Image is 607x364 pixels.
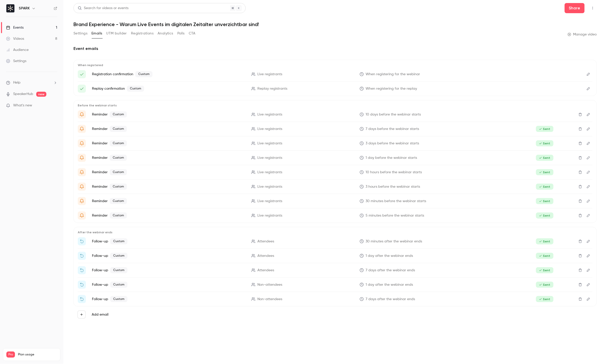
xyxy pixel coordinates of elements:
span: Live registrants [257,199,282,204]
p: When registered [78,63,593,67]
p: Reminder [92,169,245,175]
span: Custom [110,282,127,288]
a: Manage video [568,32,597,37]
span: Custom [110,296,127,302]
span: new [36,92,46,97]
button: Edit [584,281,593,289]
li: Bist du bereit? In wenigen Stunden starten wir gemeinsam! [78,154,593,162]
button: Delete [576,197,584,205]
button: Settings [73,29,87,37]
li: help-dropdown-opener [6,80,57,85]
span: Live registrants [257,141,282,146]
button: Delete [576,281,584,289]
button: Delete [576,168,584,176]
p: Replay confirmation [92,86,245,92]
h2: Event emails [73,46,597,52]
button: Edit [584,237,593,245]
label: Add email [92,312,108,317]
span: When registering for the webinar [366,72,420,77]
button: Delete [576,139,584,147]
span: 3 hours before the webinar starts [366,184,420,189]
span: 30 minutes before the webinar starts [366,199,426,204]
span: Sent [536,296,554,302]
button: Edit [584,252,593,260]
div: Videos [6,36,24,41]
li: Bist du bereit? In wenigen Tagen starten wir gemeinsam! [78,139,593,147]
span: Non-attendees [257,297,282,302]
button: Edit [584,168,593,176]
span: Plan usage [18,353,57,357]
span: Sent [536,213,554,219]
p: Reminder [92,111,245,118]
span: Custom [110,213,127,219]
p: After the webinar ends [78,230,593,234]
span: Custom [110,267,127,273]
p: Reminder [92,155,245,161]
span: Custom [110,155,127,161]
button: Edit [584,197,593,205]
span: Attendees [257,253,274,259]
button: Edit [584,183,593,191]
span: Sent [536,267,554,273]
button: Analytics [158,29,173,37]
p: Reminder [92,213,245,219]
button: Edit [584,266,593,274]
span: Live registrants [257,126,282,132]
p: Reminder [92,126,245,132]
li: Danke fürs Dabeisein – das war erst der Anfang! [78,237,593,245]
span: Live registrants [257,184,282,189]
li: Dein persönlicher Platz wartet – noch bis Sonntag! [78,266,593,274]
p: Reminder [92,184,245,190]
div: Search for videos or events [78,6,128,11]
button: Delete [576,183,584,191]
button: Edit [584,139,593,147]
p: Follow-up [92,282,245,288]
li: Bist du bereit? In wenigen Tagen starten wir gemeinsam! [78,110,593,119]
span: 5 minutes before the webinar starts [366,213,424,218]
li: Bist du bereit? In wenigen Tagen starten wir gemeinsam! [78,125,593,133]
span: Live registrants [257,72,282,77]
button: Edit [584,70,593,78]
span: 3 days before the webinar starts [366,141,419,146]
p: Follow-up [92,253,245,259]
span: Custom [110,169,127,175]
span: Custom [110,140,127,146]
span: Pro [6,352,15,358]
span: Live registrants [257,155,282,161]
button: Polls [177,29,185,37]
button: Edit [584,125,593,133]
li: Heute ist es so weit – dein exklusives Webinar startet in Kürze! [78,183,593,191]
img: SPARK [6,4,14,12]
p: Registration confirmation [92,71,245,77]
span: 1 day after the webinar ends [366,253,413,259]
span: Sent [536,140,554,146]
span: Custom [127,86,144,92]
span: Custom [110,126,127,132]
li: Wir haben dich vermisst – komm uns doch besuchen! [78,281,593,289]
span: Attendees [257,239,274,244]
button: Edit [584,295,593,303]
span: Sent [536,184,554,190]
button: Delete [576,125,584,133]
button: Delete [576,110,584,119]
p: Follow-up [92,238,245,244]
li: Deine Anmeldung zum Webinar „Brand Experience – Warum Live Events im digitalen Zeitalter unverzic... [78,85,593,93]
button: Delete [576,266,584,274]
p: Follow-up [92,296,245,302]
button: Delete [576,295,584,303]
span: Help [13,80,21,85]
div: Settings [6,59,26,64]
span: Sent [536,282,554,288]
span: 1 day after the webinar ends [366,282,413,288]
li: Heute ist es so weit – dein exklusives Webinar startet in Kürze! [78,197,593,205]
span: Sent [536,198,554,204]
li: Webinar verpasst? Wir hätten da noch was für dich! [78,295,593,303]
span: Sent [536,169,554,175]
span: 7 days after the webinar ends [366,268,415,273]
div: Audience [6,47,29,52]
button: Delete [576,237,584,245]
span: 30 minutes after the webinar ends [366,239,422,244]
button: CTA [189,29,196,37]
span: Live registrants [257,213,282,218]
span: Custom [135,71,153,77]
